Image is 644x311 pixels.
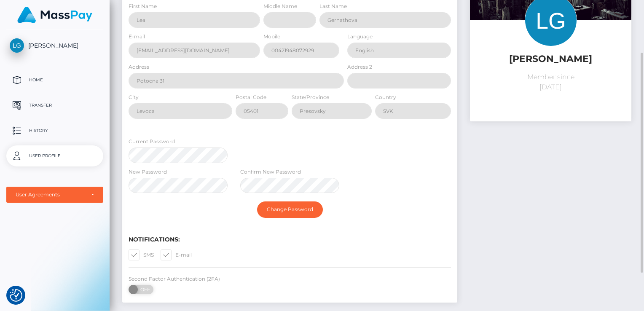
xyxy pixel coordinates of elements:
[347,33,373,40] label: Language
[10,289,22,302] img: Revisit consent button
[129,3,157,10] label: First Name
[129,236,451,243] h6: Notifications:
[129,249,154,260] label: SMS
[292,94,329,101] label: State/Province
[10,124,100,137] p: History
[129,63,149,71] label: Address
[6,95,103,116] a: Transfer
[16,191,85,198] div: User Agreements
[263,3,297,10] label: Middle Name
[10,74,100,86] p: Home
[375,94,396,101] label: Country
[129,94,139,101] label: City
[236,94,266,101] label: Postal Code
[257,201,323,217] button: Change Password
[10,289,22,302] button: Consent Preferences
[17,7,92,23] img: MassPay
[129,275,220,283] label: Second Factor Authentication (2FA)
[6,120,103,141] a: History
[10,150,100,162] p: User Profile
[129,168,167,176] label: New Password
[6,145,103,166] a: User Profile
[319,3,347,10] label: Last Name
[6,70,103,91] a: Home
[263,33,280,40] label: Mobile
[240,168,301,176] label: Confirm New Password
[10,99,100,112] p: Transfer
[6,42,103,49] span: [PERSON_NAME]
[347,63,372,71] label: Address 2
[161,249,192,260] label: E-mail
[476,53,625,66] h5: [PERSON_NAME]
[6,187,103,203] button: User Agreements
[129,138,175,145] label: Current Password
[133,285,154,294] span: OFF
[129,33,145,40] label: E-mail
[476,72,625,92] p: Member since [DATE]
